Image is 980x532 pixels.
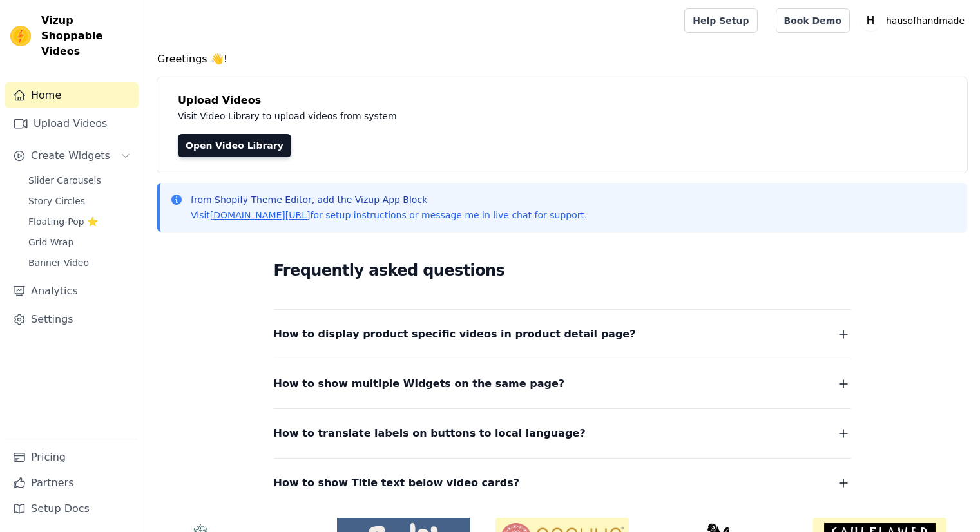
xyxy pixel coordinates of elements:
a: Partners [5,470,139,496]
a: Help Setup [684,8,757,33]
a: Home [5,82,139,108]
p: Visit Video Library to upload videos from system [178,108,755,124]
p: from Shopify Theme Editor, add the Vizup App Block [191,193,587,206]
img: Vizup [10,26,31,46]
span: Grid Wrap [28,236,73,249]
p: Visit for setup instructions or message me in live chat for support. [191,209,587,222]
span: Banner Video [28,256,89,269]
span: Vizup Shoppable Videos [41,13,133,59]
span: How to show Title text below video cards? [274,474,520,492]
h4: Greetings 👋! [157,52,967,67]
a: Slider Carousels [21,171,139,189]
button: How to display product specific videos in product detail page? [274,325,851,343]
span: Slider Carousels [28,174,101,187]
button: How to show Title text below video cards? [274,474,851,492]
a: Banner Video [21,254,139,272]
a: Story Circles [21,192,139,210]
h2: Frequently asked questions [274,258,851,283]
span: Create Widgets [31,148,110,164]
a: Grid Wrap [21,233,139,251]
button: Create Widgets [5,143,139,169]
a: Analytics [5,278,139,304]
text: H [866,14,874,27]
a: Settings [5,307,139,332]
span: How to show multiple Widgets on the same page? [274,375,565,393]
button: How to show multiple Widgets on the same page? [274,375,851,393]
a: Setup Docs [5,496,139,522]
button: H hausofhandmade [860,9,970,32]
h4: Upload Videos [178,93,946,108]
a: Book Demo [776,8,850,33]
span: How to translate labels on buttons to local language? [274,424,586,442]
a: [DOMAIN_NAME][URL] [210,210,311,220]
span: How to display product specific videos in product detail page? [274,325,636,343]
span: Story Circles [28,195,85,207]
button: How to translate labels on buttons to local language? [274,424,851,442]
span: Floating-Pop ⭐ [28,215,98,228]
a: Pricing [5,444,139,470]
a: Open Video Library [178,134,291,157]
a: Upload Videos [5,111,139,137]
p: hausofhandmade [881,9,970,32]
a: Floating-Pop ⭐ [21,213,139,231]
